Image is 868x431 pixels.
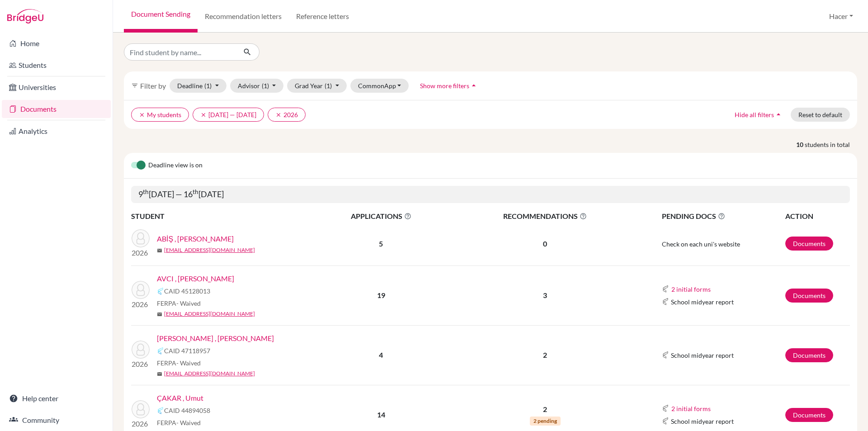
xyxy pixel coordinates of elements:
[671,297,734,307] span: School midyear report
[132,400,150,418] img: ÇAKAR , Umut
[157,333,274,344] a: [PERSON_NAME] , [PERSON_NAME]
[157,371,162,377] span: mail
[176,359,201,367] span: - Waived
[662,285,669,293] img: Common App logo
[140,81,166,90] span: Filter by
[2,100,111,118] a: Documents
[164,246,255,254] a: [EMAIL_ADDRESS][DOMAIN_NAME]
[312,211,450,222] span: APPLICATIONS
[275,112,282,118] i: clear
[287,79,347,93] button: Grad Year(1)
[157,347,164,355] img: Common App logo
[671,350,734,360] span: School midyear report
[164,406,210,415] span: CAID 44894058
[176,419,201,426] span: - Waived
[132,418,150,429] p: 2026
[131,186,850,203] h5: 9 [DATE] — 16 [DATE]
[131,210,312,222] th: STUDENT
[785,348,833,362] a: Documents
[7,9,43,24] img: Bridge-U
[412,79,486,93] button: Show more filtersarrow_drop_up
[2,411,111,429] a: Community
[157,312,162,317] span: mail
[132,229,150,247] img: ABİŞ , Elif Banu
[157,358,201,368] span: FERPA
[131,108,189,122] button: clearMy students
[671,284,711,294] button: 2 initial forms
[157,233,234,244] a: ABİŞ , [PERSON_NAME]
[164,310,255,318] a: [EMAIL_ADDRESS][DOMAIN_NAME]
[2,78,111,96] a: Universities
[662,240,740,248] span: Check on each uni's website
[451,404,640,415] p: 2
[148,160,203,171] span: Deadline view is on
[662,351,669,359] img: Common App logo
[204,82,212,90] span: (1)
[379,239,383,248] b: 5
[132,359,150,369] p: 2026
[662,405,669,412] img: Common App logo
[727,108,791,122] button: Hide all filtersarrow_drop_up
[2,122,111,140] a: Analytics
[785,289,833,303] a: Documents
[139,112,145,118] i: clear
[2,389,111,407] a: Help center
[157,298,201,308] span: FERPA
[268,108,306,122] button: clear2026
[774,110,783,119] i: arrow_drop_up
[157,393,203,403] a: ÇAKAR , Umut
[451,290,640,301] p: 3
[176,299,201,307] span: - Waived
[132,281,150,299] img: AVCI , Ahmet Deniz
[735,111,774,118] span: Hide all filters
[164,369,255,378] a: [EMAIL_ADDRESS][DOMAIN_NAME]
[157,288,164,295] img: Common App logo
[785,237,833,251] a: Documents
[785,210,850,222] th: ACTION
[132,299,150,310] p: 2026
[132,341,150,359] img: BÖREKÇİ , Ogan
[662,417,669,425] img: Common App logo
[230,79,284,93] button: Advisor(1)
[671,403,711,414] button: 2 initial forms
[132,247,150,258] p: 2026
[785,408,833,422] a: Documents
[200,112,207,118] i: clear
[791,108,850,122] button: Reset to default
[157,273,234,284] a: AVCI , [PERSON_NAME]
[131,82,138,89] i: filter_list
[262,82,269,90] span: (1)
[451,238,640,249] p: 0
[377,291,385,299] b: 19
[157,418,201,427] span: FERPA
[469,81,478,90] i: arrow_drop_up
[164,346,210,355] span: CAID 47118957
[825,8,857,25] button: Hacer
[420,82,469,90] span: Show more filters
[157,248,162,253] span: mail
[671,417,734,426] span: School midyear report
[170,79,226,93] button: Deadline(1)
[164,286,210,296] span: CAID 45128013
[193,188,198,195] sup: th
[157,407,164,414] img: Common App logo
[193,108,264,122] button: clear[DATE] — [DATE]
[379,350,383,359] b: 4
[143,188,149,195] sup: th
[796,140,805,149] strong: 10
[325,82,332,90] span: (1)
[377,410,385,419] b: 14
[2,34,111,52] a: Home
[451,350,640,360] p: 2
[350,79,409,93] button: CommonApp
[530,417,561,426] span: 2 pending
[662,298,669,305] img: Common App logo
[805,140,857,149] span: students in total
[662,211,784,222] span: PENDING DOCS
[124,43,236,61] input: Find student by name...
[2,56,111,74] a: Students
[451,211,640,222] span: RECOMMENDATIONS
